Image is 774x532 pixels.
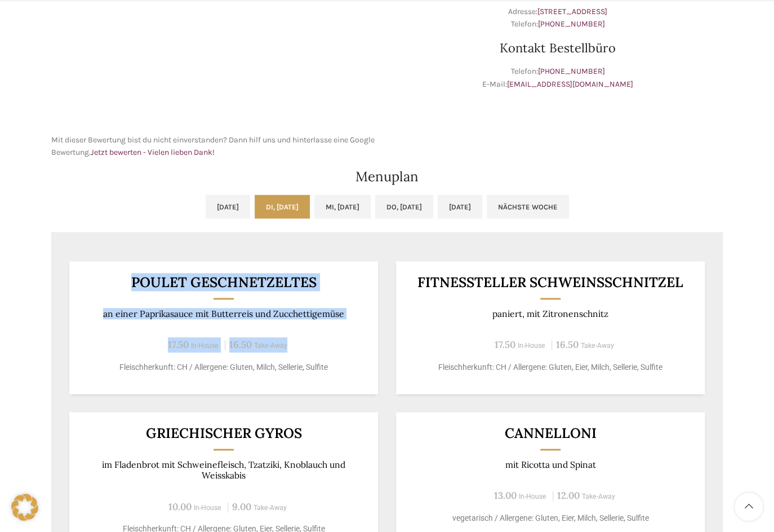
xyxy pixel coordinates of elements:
[375,195,433,218] a: Do, [DATE]
[556,338,579,351] span: 16.50
[83,361,364,373] p: Fleischherkunft: CH / Allergene: Gluten, Milch, Sellerie, Sulfite
[191,342,219,350] span: In-House
[410,426,691,440] h3: Cannelloni
[51,134,381,159] p: Mit dieser Bewertung bist du nicht einverstanden? Dann hilf uns und hinterlasse eine Google Bewer...
[393,6,723,31] p: Adresse: Telefon:
[168,500,192,513] span: 10.00
[83,459,364,481] p: im Fladenbrot mit Schweinefleisch, Tzatziki, Knoblauch und Weisskabis
[254,342,287,350] span: Take-Away
[438,195,482,218] a: [DATE]
[557,489,580,502] span: 12.00
[494,489,517,502] span: 13.00
[83,426,364,440] h3: Griechischer Gyros
[393,65,723,91] p: Telefon: E-Mail:
[253,504,287,512] span: Take-Away
[255,195,310,218] a: Di, [DATE]
[538,66,605,76] a: [PHONE_NUMBER]
[495,338,515,351] span: 17.50
[410,275,691,289] h3: Fitnessteller Schweinsschnitzel
[410,459,691,470] p: mit Ricotta und Spinat
[206,195,250,218] a: [DATE]
[393,42,723,54] h3: Kontakt Bestellbüro
[518,342,545,350] span: In-House
[582,493,615,500] span: Take-Away
[168,338,189,351] span: 17.50
[51,170,723,184] h2: Menuplan
[83,309,364,319] p: an einer Paprikasauce mit Butterreis und Zucchettigemüse
[410,512,691,524] p: vegetarisch / Allergene: Gluten, Eier, Milch, Sellerie, Sulfite
[537,7,607,16] a: [STREET_ADDRESS]
[194,504,221,512] span: In-House
[507,79,633,89] a: [EMAIL_ADDRESS][DOMAIN_NAME]
[581,342,614,350] span: Take-Away
[735,493,763,521] a: Scroll to top button
[91,147,215,157] a: Jetzt bewerten - Vielen lieben Dank!
[314,195,371,218] a: Mi, [DATE]
[410,361,691,373] p: Fleischherkunft: CH / Allergene: Gluten, Eier, Milch, Sellerie, Sulfite
[410,309,691,319] p: paniert, mit Zitronenschnitz
[83,275,364,289] h3: Poulet Geschnetzeltes
[232,500,251,513] span: 9.00
[487,195,569,218] a: Nächste Woche
[229,338,252,351] span: 16.50
[519,493,546,500] span: In-House
[538,19,605,29] a: [PHONE_NUMBER]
